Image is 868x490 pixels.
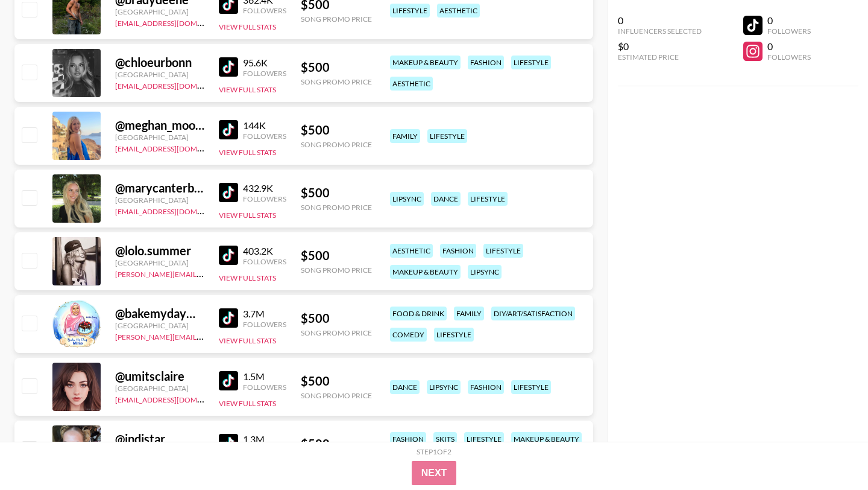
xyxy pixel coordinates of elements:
[483,244,523,258] div: lifestyle
[301,266,372,275] div: Song Promo Price
[427,129,467,143] div: lifestyle
[301,248,372,263] div: $ 500
[390,56,461,69] div: makeup & beauty
[301,203,372,212] div: Song Promo Price
[301,140,372,149] div: Song Promo Price
[301,77,372,86] div: Song Promo Price
[115,7,204,16] div: [GEOGRAPHIC_DATA]
[390,432,426,446] div: fashion
[219,336,276,345] button: View Full Stats
[511,56,551,69] div: lifestyle
[427,380,461,394] div: lipsync
[437,4,480,17] div: aesthetic
[115,180,204,196] div: @ marycanterbury
[243,132,286,141] div: Followers
[115,196,204,205] div: [GEOGRAPHIC_DATA]
[440,244,476,258] div: fashion
[618,40,702,52] div: $0
[767,40,811,52] div: 0
[301,328,372,337] div: Song Promo Price
[219,371,238,390] img: TikTok
[434,328,474,342] div: lifestyle
[412,461,457,485] button: Next
[243,182,286,194] div: 432.9K
[390,129,420,143] div: family
[301,14,372,24] div: Song Promo Price
[115,70,204,79] div: [GEOGRAPHIC_DATA]
[243,308,286,320] div: 3.7M
[390,77,433,91] div: aesthetic
[243,194,286,203] div: Followers
[219,399,276,408] button: View Full Stats
[243,433,286,445] div: 1.3M
[433,432,457,446] div: skits
[115,142,236,153] a: [EMAIL_ADDRESS][DOMAIN_NAME]
[618,27,702,36] div: Influencers Selected
[767,52,811,62] div: Followers
[454,307,484,320] div: family
[243,6,286,15] div: Followers
[767,14,811,27] div: 0
[243,383,286,392] div: Followers
[618,52,702,62] div: Estimated Price
[219,183,238,202] img: TikTok
[219,273,276,282] button: View Full Stats
[468,56,504,69] div: fashion
[115,258,204,267] div: [GEOGRAPHIC_DATA]
[219,211,276,220] button: View Full Stats
[115,369,204,384] div: @ umitsclaire
[219,120,238,139] img: TikTok
[219,434,238,453] img: TikTok
[115,16,236,28] a: [EMAIL_ADDRESS][DOMAIN_NAME]
[511,432,582,446] div: makeup & beauty
[390,4,430,17] div: lifestyle
[767,27,811,36] div: Followers
[390,265,461,279] div: makeup & beauty
[491,307,575,320] div: diy/art/satisfaction
[468,192,508,206] div: lifestyle
[115,133,204,142] div: [GEOGRAPHIC_DATA]
[115,243,204,258] div: @ lolo.summer
[219,22,276,31] button: View Full Stats
[390,328,427,342] div: comedy
[115,55,204,70] div: @ chloeurbonn
[243,257,286,266] div: Followers
[115,205,236,216] a: [EMAIL_ADDRESS][DOMAIN_NAME]
[115,393,236,404] a: [EMAIL_ADDRESS][DOMAIN_NAME]
[808,430,854,476] iframe: Drift Widget Chat Controller
[301,60,372,75] div: $ 500
[390,192,424,206] div: lipsync
[115,431,204,447] div: @ indistar
[301,391,372,400] div: Song Promo Price
[301,436,372,451] div: $ 500
[468,265,502,279] div: lipsync
[219,57,238,77] img: TikTok
[115,267,294,279] a: [PERSON_NAME][EMAIL_ADDRESS][DOMAIN_NAME]
[243,245,286,257] div: 403.2K
[219,308,238,328] img: TikTok
[301,122,372,138] div: $ 500
[464,432,504,446] div: lifestyle
[417,447,451,456] div: Step 1 of 2
[243,371,286,383] div: 1.5M
[219,246,238,265] img: TikTok
[243,320,286,329] div: Followers
[115,118,204,133] div: @ meghan_moore_
[115,384,204,393] div: [GEOGRAPHIC_DATA]
[301,185,372,200] div: $ 500
[115,79,236,91] a: [EMAIL_ADDRESS][DOMAIN_NAME]
[301,374,372,389] div: $ 500
[243,57,286,69] div: 95.6K
[390,244,433,258] div: aesthetic
[115,306,204,321] div: @ bakemydaymimo
[301,311,372,326] div: $ 500
[390,307,447,320] div: food & drink
[243,119,286,132] div: 144K
[511,380,551,394] div: lifestyle
[219,148,276,157] button: View Full Stats
[243,69,286,78] div: Followers
[431,192,461,206] div: dance
[468,380,504,394] div: fashion
[115,321,204,330] div: [GEOGRAPHIC_DATA]
[219,85,276,94] button: View Full Stats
